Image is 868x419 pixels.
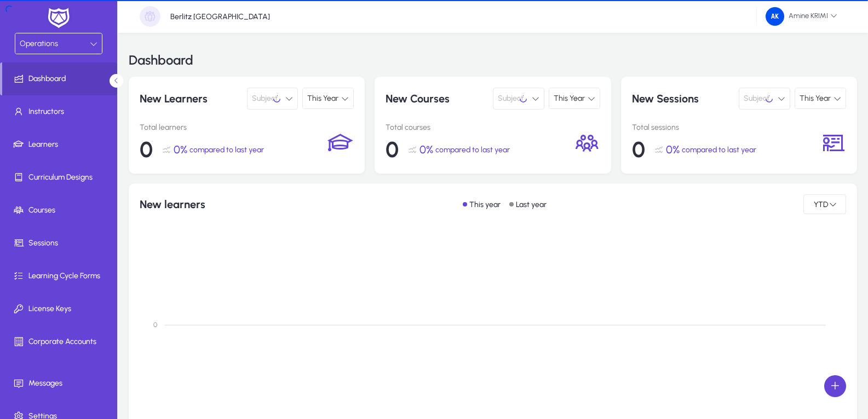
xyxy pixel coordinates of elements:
[189,145,264,154] span: compared to last year
[252,88,278,110] span: Subject
[2,325,119,358] a: Corporate Accounts
[170,12,270,21] p: Berlitz [GEOGRAPHIC_DATA]
[2,194,119,227] a: Courses
[2,238,119,249] span: Sessions
[2,205,119,216] span: Courses
[153,321,157,329] text: 0
[632,136,645,163] span: 0
[140,198,205,211] h1: New learners
[140,88,243,110] p: New Learners
[2,378,119,389] span: Messages
[766,7,784,26] img: 244.png
[2,73,117,84] span: Dashboard
[682,145,756,154] span: compared to last year
[516,200,547,209] p: Last year
[757,7,846,26] button: Amine KRIMI
[2,292,119,325] a: License Keys
[469,200,501,209] p: This year
[2,172,119,183] span: Curriculum Designs
[2,128,119,161] a: Learners
[2,95,119,128] a: Instructors
[744,88,769,110] span: Subject
[307,94,338,103] span: This Year
[2,139,119,150] span: Learners
[386,136,399,163] span: 0
[140,136,153,163] span: 0
[419,143,433,156] span: 0%
[2,227,119,260] a: Sessions
[174,143,187,156] span: 0%
[632,88,735,110] p: New Sessions
[2,336,119,347] span: Corporate Accounts
[632,123,820,132] p: Total sessions
[129,54,193,67] h3: Dashboard
[803,194,846,214] button: YTD
[2,303,119,314] span: License Keys
[554,94,585,103] span: This Year
[386,123,573,132] p: Total courses
[2,106,119,117] span: Instructors
[2,367,119,400] a: Messages
[800,94,831,103] span: This Year
[2,260,119,292] a: Learning Cycle Forms
[435,145,510,154] span: compared to last year
[666,143,680,156] span: 0%
[386,88,488,110] p: New Courses
[140,6,160,27] img: organization-placeholder.png
[813,200,829,209] span: YTD
[140,123,327,132] p: Total learners
[498,88,524,110] span: Subject
[2,161,119,194] a: Curriculum Designs
[766,7,837,26] span: Amine KRIMI
[45,7,72,30] img: white-logo.png
[20,39,58,48] span: Operations
[2,271,119,282] span: Learning Cycle Forms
